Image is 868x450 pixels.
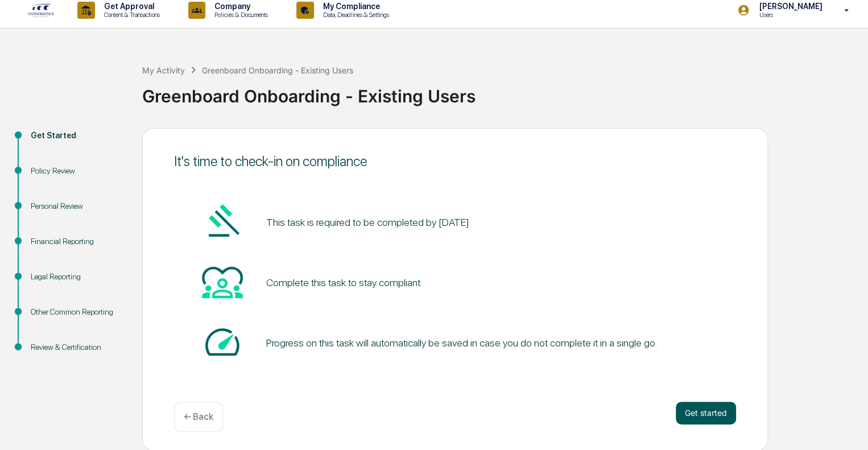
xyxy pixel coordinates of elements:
p: ← Back [184,411,213,422]
img: Heart [202,261,243,302]
span: Pylon [763,362,787,371]
div: My Activity [142,65,185,75]
a: Powered byPylon [730,362,787,371]
p: [PERSON_NAME] [750,2,828,11]
img: Speed-dial [202,321,243,362]
div: Personal Review [31,200,124,212]
img: Gavel [202,201,243,242]
p: Users [750,11,828,19]
p: Get Approval [95,2,166,11]
p: Company [205,2,274,11]
p: My Compliance [314,2,395,11]
div: Policy Review [31,165,124,177]
div: Complete this task to stay compliant [266,276,420,288]
div: It's time to check-in on compliance [174,153,736,170]
pre: This task is required to be completed by [DATE] [266,214,469,230]
img: logo [27,3,55,18]
div: Get Started [31,130,124,142]
div: Progress on this task will automatically be saved in case you do not complete it in a single go. [266,337,656,349]
p: Policies & Documents [205,11,274,19]
div: Other Common Reporting [31,306,124,318]
div: Greenboard Onboarding - Existing Users [202,65,353,75]
button: Get started [676,402,736,424]
div: Greenboard Onboarding - Existing Users [142,77,862,106]
p: Data, Deadlines & Settings [314,11,395,19]
div: Review & Certification [31,341,124,353]
p: Content & Transactions [95,11,166,19]
div: Legal Reporting [31,271,124,283]
div: Financial Reporting [31,236,124,247]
